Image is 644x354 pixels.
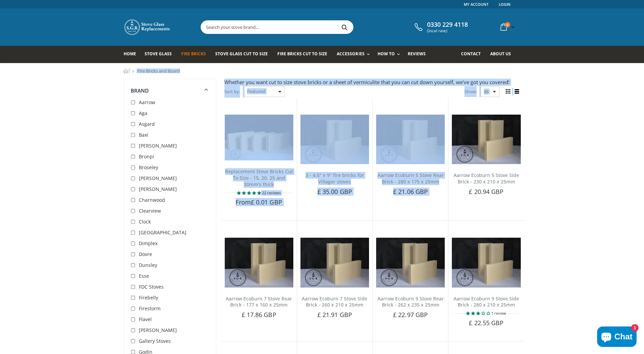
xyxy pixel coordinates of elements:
[139,175,177,181] span: [PERSON_NAME]
[139,110,147,116] span: Aga
[317,311,352,319] span: £ 21.91 GBP
[408,46,431,63] a: Reviews
[337,46,373,63] a: Accessories
[139,121,155,127] span: Asgard
[337,21,352,34] button: Search
[236,198,282,206] span: From
[490,46,516,63] a: About us
[378,51,395,57] span: How To
[139,240,158,247] span: Dimplex
[215,46,273,63] a: Stove Glass Cut To Size
[491,311,506,316] span: 1 review
[124,69,129,73] a: Home
[181,46,211,63] a: Fire Bricks
[317,188,352,196] span: £ 35.00 GBP
[237,190,262,195] span: 4.77 stars
[145,46,177,63] a: Stove Glass
[469,319,503,327] span: £ 22.55 GBP
[513,88,521,95] span: List view
[376,115,445,164] img: Aarrow Ecoburn 5 Stove Rear Brick
[393,188,428,196] span: £ 21.06 GBP
[139,197,165,203] span: Charnwood
[427,21,468,28] span: 0330 229 4118
[225,115,293,160] img: Replacement Stove Bricks Cut To Size - 15, 20, 25 and 30mm's thick
[181,51,206,57] span: Fire Bricks
[469,188,503,196] span: £ 20.94 GBP
[124,46,141,63] a: Home
[225,238,293,287] img: Aarrow Ecoburn 7 Rear Brick
[139,208,161,214] span: Clearview
[337,51,364,57] span: Accessories
[215,51,268,57] span: Stove Glass Cut To Size
[139,218,151,225] span: Clock
[277,51,327,57] span: Fire Bricks Cut To Size
[452,115,520,164] img: Aarrow Ecoburn 5 Stove Side Brick
[139,294,158,301] span: Firebelly
[242,311,276,319] span: £ 17.86 GBP
[595,327,639,349] inbox-online-store-chat: Shopify online store chat
[139,142,177,149] span: [PERSON_NAME]
[461,46,486,63] a: Contact
[224,79,521,86] div: Whether you want cut to size stove bricks or a sheet of vermiculite that you can cut down yoursel...
[139,305,161,312] span: Firestorm
[251,198,282,206] span: £ 0.01 GBP
[498,20,516,34] a: 0
[201,21,429,34] input: Search your stove brand...
[262,190,281,195] span: 22 reviews
[413,21,468,33] a: 0330 229 4118 (local rate)
[461,51,481,57] span: Contact
[131,87,149,94] span: Brand
[139,283,164,290] span: FDC Stoves
[504,88,512,95] span: Grid view
[306,172,364,185] a: 3 - 4.5" x 9" fire bricks for Villager stoves
[139,273,149,279] span: Esse
[378,172,444,185] a: Aarrow Ecoburn 5 Stove Rear Brick - 280 x 175 x 25mm
[427,28,468,33] span: (local rate)
[224,86,240,98] span: Sort by:
[300,115,369,164] img: 3 - 4.5" x 9" fire bricks for Villager stoves
[139,251,152,257] span: Dovre
[124,51,136,57] span: Home
[300,238,369,287] img: Aarrow Ecoburn 7 Side Brick
[378,295,444,308] a: Aarrow Ecoburn 9 Stove Rear Brick - 262 x 235 x 25mm
[145,51,172,57] span: Stove Glass
[505,22,510,27] span: 0
[378,46,403,63] a: How To
[139,186,177,192] span: [PERSON_NAME]
[225,168,293,188] a: Replacement Stove Bricks Cut To Size - 15, 20, 25 and 30mm's thick
[452,238,520,287] img: Aarrow Ecoburn 9 Stove Side Brick - 280 x 210 x 25mm
[139,99,155,105] span: Aarrow
[376,238,445,287] img: Aarrow Ecoburn 9 Rear Brick
[139,132,148,138] span: Baxi
[139,153,154,160] span: Bronpi
[124,19,171,36] img: Stove Glass Replacement
[454,295,519,308] a: Aarrow Ecoburn 9 Stove Side Brick - 280 x 210 x 25mm
[408,51,426,57] span: Reviews
[464,86,477,97] span: Show:
[139,229,186,236] span: [GEOGRAPHIC_DATA]
[454,172,519,185] a: Aarrow Ecoburn 5 Stove Side Brick - 230 x 210 x 25mm
[490,51,511,57] span: About us
[139,327,177,333] span: [PERSON_NAME]
[139,316,152,322] span: Flavel
[139,164,158,171] span: Broseley
[277,46,332,63] a: Fire Bricks Cut To Size
[139,262,157,268] span: Dunsley
[393,311,428,319] span: £ 22.97 GBP
[139,338,171,344] span: Gallery Stoves
[466,311,491,316] span: 3.00 stars
[137,68,180,74] span: Fire Bricks and Board
[302,295,367,308] a: Aarrow Ecoburn 7 Stove Side Brick - 260 x 210 x 25mm
[226,295,292,308] a: Aarrow Ecoburn 7 Stove Rear Brick - 177 x 160 x 25mm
